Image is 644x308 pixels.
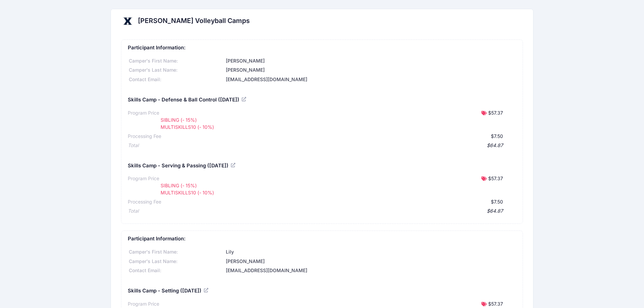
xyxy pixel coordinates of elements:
[231,162,236,168] a: View Registration Details
[161,198,503,206] div: $7.50
[128,267,225,274] div: Contact Email:
[158,182,355,189] div: SIBLING (- 15%)
[128,258,225,265] div: Camper's Last Name:
[128,57,225,65] div: Camper's First Name:
[128,301,159,308] div: Program Price
[128,248,225,256] div: Camper's First Name:
[128,97,247,103] h5: Skills Camp - Defense & Ball Control ([DATE])
[161,133,503,140] div: $7.50
[128,288,209,294] h5: Skills Camp - Setting ([DATE])
[158,189,355,196] div: MULTISKILLS10 (- 10%)
[128,133,161,140] div: Processing Fee
[158,117,355,124] div: SIBLING (- 15%)
[128,76,225,83] div: Contact Email:
[128,175,159,182] div: Program Price
[204,287,209,293] a: View Registration Details
[128,142,139,149] div: Total
[225,57,516,65] div: [PERSON_NAME]
[225,76,516,83] div: [EMAIL_ADDRESS][DOMAIN_NAME]
[225,258,516,265] div: [PERSON_NAME]
[138,17,250,25] h2: [PERSON_NAME] Volleyball Camps
[128,236,516,242] h5: Participant Information:
[488,301,503,307] span: $57.37
[139,142,503,149] div: $64.87
[225,267,516,274] div: [EMAIL_ADDRESS][DOMAIN_NAME]
[242,96,247,102] a: View Registration Details
[128,110,159,117] div: Program Price
[158,124,355,131] div: MULTISKILLS10 (- 10%)
[488,110,503,116] span: $57.37
[128,198,161,206] div: Processing Fee
[225,67,516,74] div: [PERSON_NAME]
[128,67,225,74] div: Camper's Last Name:
[225,248,516,256] div: Lily
[488,175,503,181] span: $57.37
[128,163,236,169] h5: Skills Camp - Serving & Passing ([DATE])
[128,208,139,215] div: Total
[128,45,516,51] h5: Participant Information:
[139,208,503,215] div: $64.87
